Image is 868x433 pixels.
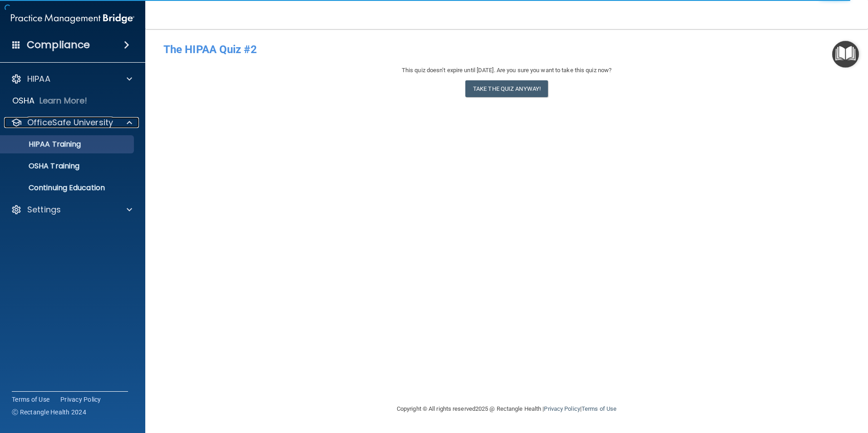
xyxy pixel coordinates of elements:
p: HIPAA Training [6,140,81,149]
p: OSHA [12,95,35,106]
a: HIPAA [11,74,132,84]
h4: The HIPAA Quiz #2 [163,44,850,55]
p: OSHA Training [6,162,79,171]
button: Open Resource Center [832,41,859,68]
a: Settings [11,204,132,215]
a: Privacy Policy [544,405,580,412]
a: OfficeSafe University [11,117,132,128]
a: Privacy Policy [60,395,101,404]
p: HIPAA [27,74,50,84]
div: Copyright © All rights reserved 2025 @ Rectangle Health | | [341,394,672,423]
div: This quiz doesn’t expire until [DATE]. Are you sure you want to take this quiz now? [163,65,850,76]
p: OfficeSafe University [27,117,113,128]
button: Take the quiz anyway! [465,80,548,97]
a: Terms of Use [582,405,616,412]
p: Continuing Education [6,183,130,192]
p: Settings [27,204,61,215]
span: Ⓒ Rectangle Health 2024 [12,408,86,417]
h4: Compliance [27,39,90,51]
img: PMB logo [11,10,134,28]
a: Terms of Use [12,395,49,404]
p: Learn More! [39,95,88,106]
